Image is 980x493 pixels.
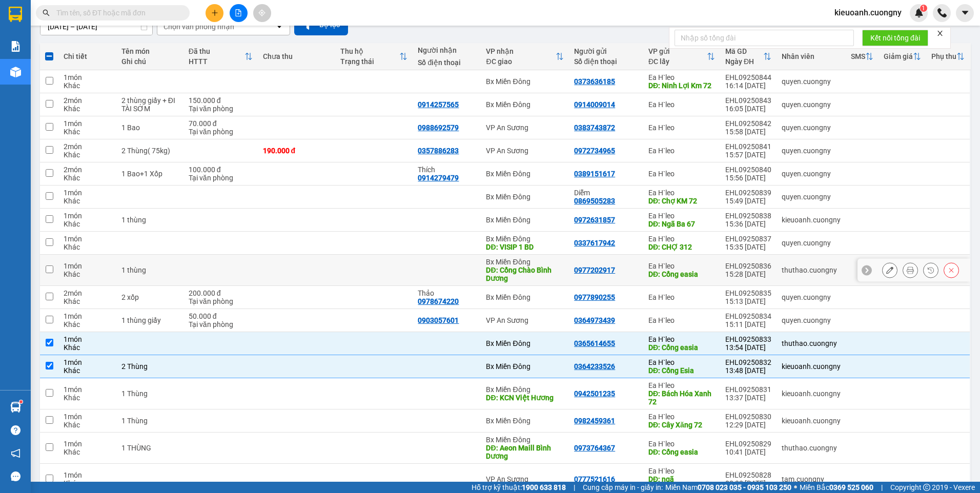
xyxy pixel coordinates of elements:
[64,270,111,278] div: Khác
[164,22,234,32] div: Chọn văn phòng nhận
[121,389,178,398] div: 1 Thùng
[183,43,258,70] th: Toggle SortBy
[961,8,970,17] span: caret-down
[64,297,111,305] div: Khác
[725,262,771,270] div: EHL09250836
[275,23,283,31] svg: open
[725,421,771,429] div: 12:29 [DATE]
[782,147,841,155] div: quyen.cuongny
[665,482,791,493] span: Miền Nam
[574,189,638,197] div: Diễm
[64,220,111,228] div: Khác
[121,266,178,274] div: 1 thùng
[879,43,926,70] th: Toggle SortBy
[64,105,111,113] div: Khác
[725,343,771,352] div: 13:54 [DATE]
[10,41,21,52] img: solution-icon
[648,235,715,243] div: Ea H`leo
[648,47,707,55] div: VP gửi
[782,100,841,109] div: quyen.cuongny
[522,483,566,491] strong: 1900 633 818
[956,4,974,22] button: caret-down
[782,52,841,60] div: Nhân viên
[648,262,715,270] div: Ea H`leo
[486,339,564,347] div: Bx Miền Đông
[64,243,111,251] div: Khác
[121,316,178,324] div: 1 thùng giấy
[720,43,777,70] th: Toggle SortBy
[782,266,841,274] div: thuthao.cuongny
[583,482,663,493] span: Cung cấp máy in - giấy in:
[574,100,615,109] div: 0914009014
[189,96,253,105] div: 150.000 đ
[64,151,111,159] div: Khác
[846,43,879,70] th: Toggle SortBy
[725,220,771,228] div: 15:36 [DATE]
[418,147,459,155] div: 0357886283
[486,385,564,394] div: Bx Miền Đông
[418,124,459,132] div: 0988692579
[574,482,575,493] span: |
[121,216,178,224] div: 1 thùng
[725,189,771,197] div: EHL09250839
[472,482,566,493] span: Hỗ trợ kỹ thuật:
[851,52,865,60] div: SMS
[418,174,459,182] div: 0914279479
[725,166,771,174] div: EHL09250840
[258,9,266,16] span: aim
[263,147,330,155] div: 190.000 đ
[211,9,218,16] span: plus
[648,293,715,301] div: Ea H`leo
[725,105,771,113] div: 16:05 [DATE]
[253,4,271,22] button: aim
[648,389,715,406] div: DĐ: Bách Hóa Xanh 72
[725,479,771,487] div: 08:32 [DATE]
[574,389,615,398] div: 0942501235
[782,170,841,178] div: quyen.cuongny
[574,147,615,155] div: 0972734965
[937,8,947,17] img: phone-icon
[418,58,476,67] div: Số điện thoại
[725,358,771,366] div: EHL09250832
[189,166,253,174] div: 100.000 đ
[648,343,715,352] div: DĐ: Cổng easia
[782,444,841,452] div: thuthao.cuongny
[486,436,564,444] div: Bx Miền Đông
[648,475,715,491] div: DĐ: ngã ba chu đăng
[725,81,771,90] div: 16:14 [DATE]
[648,189,715,197] div: Ea H`leo
[64,142,111,151] div: 2 món
[725,297,771,305] div: 15:13 [DATE]
[643,43,720,70] th: Toggle SortBy
[189,312,253,320] div: 50.000 đ
[574,124,615,132] div: 0383743872
[574,170,615,178] div: 0389151617
[574,216,615,224] div: 0972631857
[574,339,615,347] div: 0365614655
[11,448,21,458] span: notification
[121,444,178,452] div: 1 THÙNG
[648,448,715,456] div: DĐ: Cổng easia
[782,475,841,483] div: tam.cuongny
[725,413,771,421] div: EHL09250830
[782,239,841,247] div: quyen.cuongny
[782,216,841,224] div: kieuoanh.cuongny
[725,235,771,243] div: EHL09250837
[882,262,897,278] div: Sửa đơn hàng
[648,243,715,251] div: DĐ: CHỢ 312
[725,394,771,402] div: 13:37 [DATE]
[648,467,715,475] div: Ea H`leo
[725,212,771,220] div: EHL09250838
[931,52,956,60] div: Phụ thu
[725,128,771,136] div: 15:58 [DATE]
[698,483,791,491] strong: 0708 023 035 - 0935 103 250
[481,43,569,70] th: Toggle SortBy
[486,417,564,425] div: Bx Miền Đông
[486,243,564,251] div: DĐ: VISIP 1 BD
[64,128,111,136] div: Khác
[725,312,771,320] div: EHL09250834
[189,57,244,66] div: HTTT
[574,362,615,371] div: 0364233526
[189,119,253,128] div: 70.000 đ
[800,482,873,493] span: Miền Bắc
